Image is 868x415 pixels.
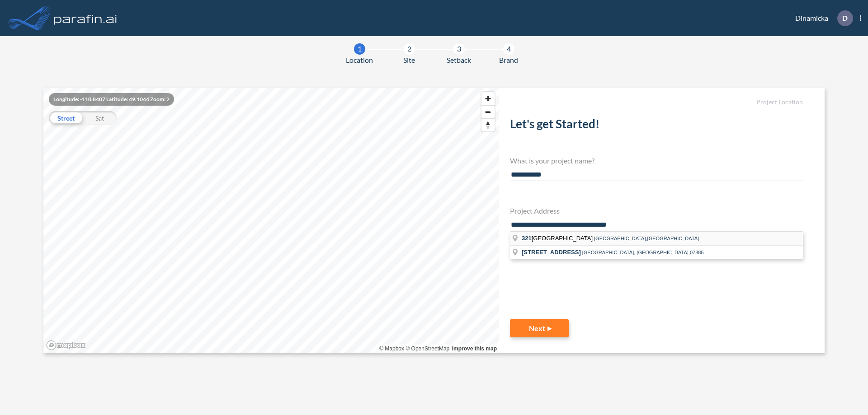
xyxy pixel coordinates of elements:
a: Mapbox [379,345,404,352]
span: 321 [522,235,532,242]
div: 1 [354,43,365,55]
h4: Project Address [510,206,803,215]
div: 4 [503,43,514,55]
div: Street [49,111,83,125]
p: D [842,14,848,22]
h4: What is your project name? [510,156,803,165]
div: Sat [83,111,117,125]
h2: Let's get Started! [510,117,803,135]
a: OpenStreetMap [406,345,449,352]
div: Longitude: -110.8407 Latitude: 49.1044 Zoom: 2 [49,93,174,106]
div: Dinamicka [782,10,861,26]
span: [STREET_ADDRESS] [522,249,581,256]
span: Location [346,55,373,65]
h5: Project Location [510,98,803,106]
span: Setback [447,55,471,65]
span: Site [403,55,415,65]
div: 2 [404,43,415,55]
canvas: Map [43,88,499,353]
span: [GEOGRAPHIC_DATA] [522,235,594,242]
span: Brand [499,55,518,65]
button: Zoom out [481,105,495,118]
button: Next [510,319,569,337]
button: Reset bearing to north [481,118,495,131]
button: Zoom in [481,92,495,105]
a: Improve this map [452,345,497,352]
img: logo [52,9,119,27]
a: Mapbox homepage [46,340,86,350]
span: [GEOGRAPHIC_DATA], [GEOGRAPHIC_DATA],07885 [582,250,704,255]
div: 3 [453,43,465,55]
span: [GEOGRAPHIC_DATA],[GEOGRAPHIC_DATA] [594,236,699,241]
span: Reset bearing to north [481,119,495,131]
